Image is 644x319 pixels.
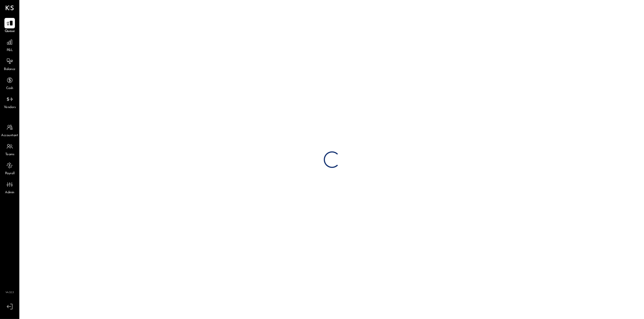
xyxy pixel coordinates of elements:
[7,48,13,53] span: P&L
[4,67,15,72] span: Balance
[0,160,19,176] a: Payroll
[0,122,19,138] a: Accountant
[5,29,15,34] span: Queue
[6,86,13,91] span: Cash
[0,75,19,91] a: Cash
[1,133,18,138] span: Accountant
[0,56,19,72] a: Balance
[0,179,19,195] a: Admin
[0,141,19,157] a: Teams
[4,105,16,110] span: Vendors
[0,94,19,110] a: Vendors
[0,37,19,53] a: P&L
[5,152,14,157] span: Teams
[5,190,14,195] span: Admin
[5,171,15,176] span: Payroll
[0,18,19,34] a: Queue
